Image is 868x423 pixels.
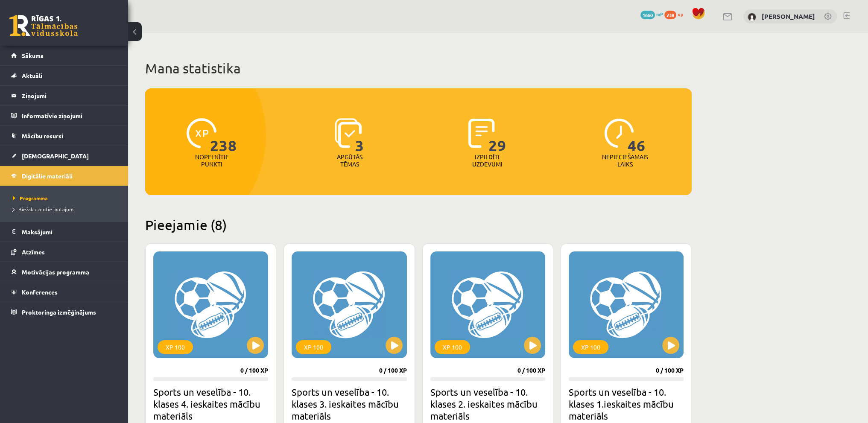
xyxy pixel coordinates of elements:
span: 1660 [640,11,655,19]
a: Ziņojumi [11,86,117,105]
a: Sākums [11,46,117,65]
a: Aktuāli [11,66,117,85]
span: Mācību resursi [22,132,63,140]
h2: Sports un veselība - 10. klases 3. ieskaites mācību materiāls [292,386,406,422]
h1: Mana statistika [145,60,692,77]
img: Viktorija Bērziņa [748,13,756,21]
a: Proktoringa izmēģinājums [11,302,117,322]
img: icon-xp-0682a9bc20223a9ccc6f5883a126b849a74cddfe5390d2b41b4391c66f2066e7.svg [187,118,216,148]
a: Rīgas 1. Tālmācības vidusskola [9,15,78,36]
span: [DEMOGRAPHIC_DATA] [22,152,89,160]
div: XP 100 [158,340,193,354]
span: Biežāk uzdotie jautājumi [13,206,75,213]
span: Konferences [22,288,58,296]
span: Motivācijas programma [22,268,89,276]
legend: Ziņojumi [22,86,117,105]
span: Aktuāli [22,72,42,79]
a: Programma [13,194,120,202]
a: Maksājumi [11,222,117,242]
span: Atzīmes [22,248,45,256]
div: XP 100 [573,340,608,354]
p: Nopelnītie punkti [195,153,229,168]
span: Digitālie materiāli [22,172,73,180]
span: 29 [488,118,506,153]
span: mP [656,11,663,18]
legend: Informatīvie ziņojumi [22,106,117,125]
div: XP 100 [435,340,470,354]
span: Sākums [22,52,44,59]
span: xp [678,11,683,18]
a: 1660 mP [640,11,663,18]
span: 46 [628,118,646,153]
a: Digitālie materiāli [11,166,117,186]
p: Apgūtās tēmas [333,153,366,168]
a: Informatīvie ziņojumi [11,106,117,125]
p: Izpildīti uzdevumi [471,153,504,168]
p: Nepieciešamais laiks [602,153,648,168]
div: XP 100 [296,340,331,354]
span: Proktoringa izmēģinājums [22,308,96,316]
legend: Maksājumi [22,222,117,242]
a: 238 xp [664,11,687,18]
a: Atzīmes [11,242,117,262]
h2: Sports un veselība - 10. klases 4. ieskaites mācību materiāls [153,386,268,422]
a: Biežāk uzdotie jautājumi [13,205,120,213]
a: [DEMOGRAPHIC_DATA] [11,146,117,166]
a: Konferences [11,282,117,302]
img: icon-completed-tasks-ad58ae20a441b2904462921112bc710f1caf180af7a3daa7317a5a94f2d26646.svg [468,118,495,148]
a: [PERSON_NAME] [762,12,815,20]
h2: Sports un veselība - 10. klases 1.ieskaites mācību materiāls [569,386,684,422]
span: 238 [664,11,676,19]
h2: Pieejamie (8) [145,216,692,233]
img: icon-clock-7be60019b62300814b6bd22b8e044499b485619524d84068768e800edab66f18.svg [604,118,634,148]
a: Motivācijas programma [11,262,117,282]
a: Mācību resursi [11,126,117,146]
span: 3 [355,118,364,153]
span: Programma [13,195,48,201]
img: icon-learned-topics-4a711ccc23c960034f471b6e78daf4a3bad4a20eaf4de84257b87e66633f6470.svg [335,118,362,148]
h2: Sports un veselība - 10. klases 2. ieskaites mācību materiāls [430,386,545,422]
span: 238 [210,118,237,153]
